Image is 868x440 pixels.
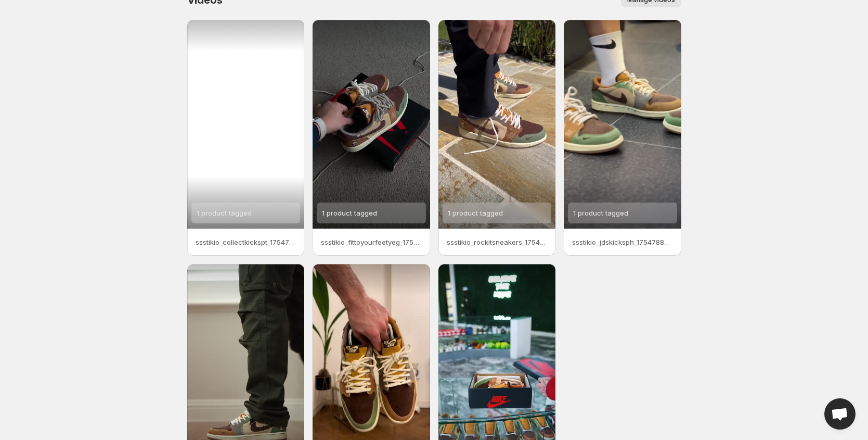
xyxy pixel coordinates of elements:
span: 1 product tagged [322,209,377,217]
p: ssstikio_collectkickspt_1754788584585 [196,237,296,247]
span: 1 product tagged [197,209,252,217]
a: Open chat [824,398,856,430]
p: ssstikio_jdskicksph_1754788510913 [572,237,673,247]
span: 1 product tagged [573,209,628,217]
span: 1 product tagged [448,209,503,217]
p: ssstikio_fittoyourfeetyeg_1754788400509 [321,237,422,247]
p: ssstikio_rockitsneakers_1754788411526 [447,237,548,247]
